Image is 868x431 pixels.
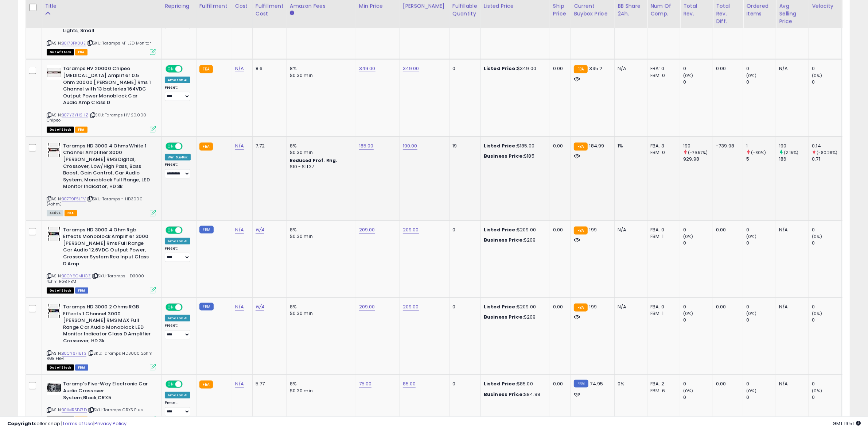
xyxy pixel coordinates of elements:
div: 0% [618,381,642,387]
small: Amazon Fees. [290,10,294,17]
div: Title [45,3,159,10]
small: (-80%) [751,150,766,155]
div: FBA: 0 [650,227,674,233]
div: N/A [779,381,803,387]
a: 185.00 [359,142,374,150]
a: N/A [235,65,244,72]
span: | SKU: Taramps HD3000 2ohm RGB FBM [47,350,152,361]
b: Taramps HD 3000 4 Ohm Rgb Effects Monoblock Amplifier 3000 [PERSON_NAME] Rms Full Range Car Audio... [63,227,152,269]
div: Amazon AI [165,315,190,322]
small: (0%) [746,234,756,239]
div: Preset: [165,400,191,417]
div: Preset: [165,85,191,101]
a: N/A [235,380,244,388]
div: 0 [452,65,475,72]
div: Fulfillment Cost [256,3,284,18]
img: 41T3BiTL2yL._SL40_.jpg [47,65,61,80]
div: Amazon AI [165,238,190,245]
div: 0.71 [812,156,841,162]
div: FBA: 3 [650,143,674,149]
span: FBM [75,288,88,294]
b: Listed Price: [484,380,517,387]
a: 75.00 [359,380,372,388]
div: -739.98 [716,143,737,149]
a: B01MR5E47D [62,407,87,413]
small: (2.15%) [784,150,798,155]
div: 0.00 [553,227,565,233]
div: 0 [683,240,713,246]
span: All listings that are currently out of stock and unavailable for purchase on Amazon [47,127,74,133]
span: All listings that are currently out of stock and unavailable for purchase on Amazon [47,49,74,55]
span: OFF [182,66,193,72]
small: (0%) [746,311,756,316]
span: | SKU: Taramps - HD3000 (4ohm) [47,196,143,207]
a: N/A [235,226,244,234]
div: 5.77 [256,381,281,387]
div: Avg Selling Price [779,3,806,26]
div: 0 [683,317,713,323]
b: Listed Price: [484,226,517,233]
div: 0 [812,304,841,310]
span: | SKU: Taramps HD3000 4ohm RGB FBM [47,273,144,284]
span: 74.95 [590,380,603,387]
div: [PERSON_NAME] [403,3,446,10]
span: ON [166,381,175,388]
div: 0 [683,394,713,401]
div: 8.6 [256,65,281,72]
a: 85.00 [403,380,416,388]
a: 209.00 [359,226,375,234]
b: Taramps HD 3000 4 Ohms White 1 Channel Amplifier 3000 [PERSON_NAME] RMS Digital, Crossover, Low/H... [63,143,152,192]
small: FBA [199,143,213,151]
div: 1 [746,143,776,149]
a: 349.00 [403,65,419,72]
div: Current Buybox Price [574,3,611,18]
small: (0%) [812,73,822,78]
span: ON [166,304,175,311]
small: FBM [199,303,214,311]
div: $209 [484,314,544,320]
span: OFF [182,227,193,233]
a: N/A [256,303,264,311]
div: FBA: 2 [650,381,674,387]
div: 0 [746,227,776,233]
div: 0 [452,381,475,387]
div: FBM: 1 [650,310,674,317]
b: Business Price: [484,391,524,398]
div: $209.00 [484,304,544,310]
div: Ordered Items [746,3,773,18]
div: $185.00 [484,143,544,149]
span: OFF [182,143,193,149]
div: 5 [746,156,776,162]
div: 0 [812,79,841,85]
div: 0 [746,317,776,323]
div: 0 [812,381,841,387]
div: Velocity [812,3,838,10]
b: Business Price: [484,236,524,243]
div: N/A [779,227,803,233]
small: (-79.57%) [688,150,708,155]
small: FBA [574,304,587,312]
div: Preset: [165,323,191,339]
div: Repricing [165,3,193,10]
div: Min Price [359,3,397,10]
small: FBA [199,65,213,73]
span: OFF [182,381,193,388]
div: N/A [618,227,642,233]
div: 8% [290,65,350,72]
div: N/A [618,65,642,72]
small: (0%) [683,311,693,316]
div: $349.00 [484,65,544,72]
small: FBA [574,227,587,235]
div: N/A [779,65,803,72]
div: $0.30 min [290,388,350,394]
div: 190 [683,143,713,149]
div: 19 [452,143,475,149]
div: 0.00 [553,304,565,310]
div: 0 [683,79,713,85]
div: BB Share 24h. [618,3,644,18]
div: Preset: [165,246,191,262]
span: 199 [589,303,597,310]
a: B0CY6718T3 [62,350,86,357]
div: 0 [812,317,841,323]
b: Taramp's Five-Way Electronic Car Audio Crossover System,Black,CRX5 [63,381,152,403]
